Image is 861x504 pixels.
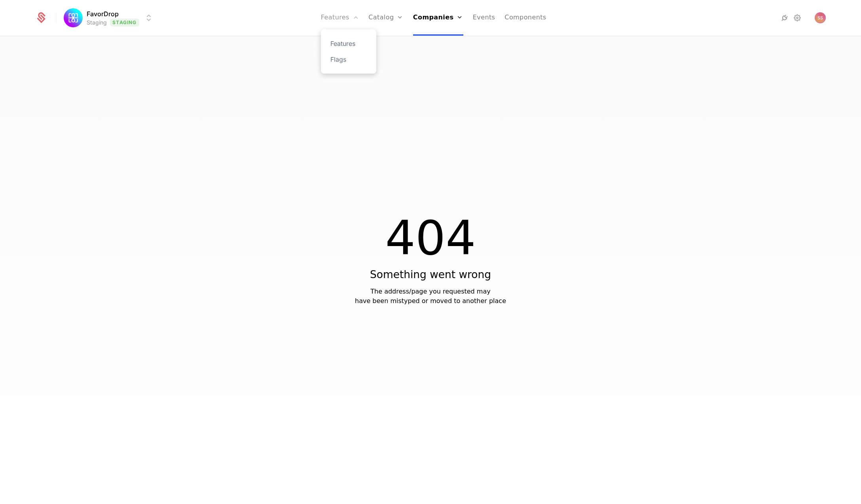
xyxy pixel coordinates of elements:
div: Something went wrong [370,267,491,282]
img: FavorDrop [64,8,83,27]
a: Features [330,39,367,48]
a: Flags [330,55,367,64]
img: Sarah Skillen [815,12,826,23]
span: FavorDrop [87,9,119,19]
div: The address/page you requested may have been mistyped or moved to another place [355,287,506,306]
button: Select environment [66,9,153,27]
div: Staging [87,19,107,27]
a: Settings [793,13,802,23]
span: Staging [110,19,139,27]
button: Open user button [815,12,826,23]
a: Integrations [780,13,789,23]
div: 404 [385,214,476,262]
